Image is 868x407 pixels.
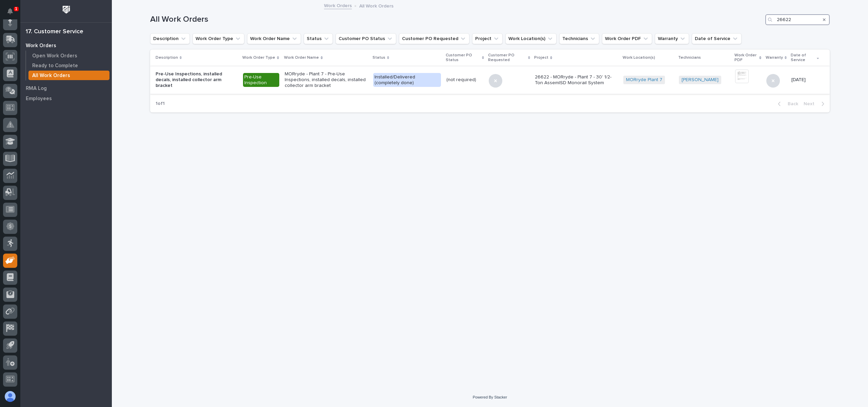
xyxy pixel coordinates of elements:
img: Workspace Logo [60,3,73,16]
a: RMA Log [20,83,112,93]
p: Ready to Complete [32,63,78,69]
button: Date of Service [692,33,742,44]
a: Powered By Stacker [473,395,507,399]
p: Warranty [766,54,783,61]
p: 1 [15,6,17,11]
input: Search [765,14,830,25]
p: Pre-Use Inspections, installed decals, installed collector arm bracket [156,71,238,88]
p: (not required) [446,77,483,83]
button: Notifications [3,4,17,18]
button: Status [304,33,333,44]
a: All Work Orders [26,71,112,80]
a: [PERSON_NAME] [682,77,719,83]
p: 1 of 1 [150,95,170,112]
p: Project [534,54,548,61]
p: Open Work Orders [32,53,77,59]
p: Date of Service [791,52,815,64]
button: Work Order PDF [602,33,652,44]
button: users-avatar [3,389,17,404]
button: Work Order Name [247,33,301,44]
button: Customer PO Status [336,33,396,44]
p: Status [372,54,385,61]
button: Customer PO Requested [399,33,469,44]
div: Installed/Delivered (completely done) [373,73,441,87]
p: Customer PO Status [446,52,480,64]
p: 26622 - MORryde - Plant 7 - 30' 1/2-Ton AssemISD Monorail System [535,74,618,86]
p: Technicians [678,54,701,61]
p: Work Orders [26,43,56,49]
button: Work Location(s) [505,33,557,44]
h1: All Work Orders [150,15,763,24]
p: Employees [26,96,52,102]
tr: Pre-Use Inspections, installed decals, installed collector arm bracketPre-Use InspectionMORryde -... [150,66,830,94]
p: [DATE] [791,77,819,83]
button: Project [472,33,503,44]
p: Work Order Type [242,54,275,61]
a: Ready to Complete [26,61,112,70]
a: Work Orders [20,40,112,51]
button: Description [150,33,190,44]
a: Open Work Orders [26,51,112,60]
p: Work Order Name [284,54,319,61]
p: Work Location(s) [623,54,655,61]
div: Notifications1 [8,8,17,19]
a: Work Orders [324,1,352,9]
span: Next [804,101,819,107]
p: MORryde - Plant 7 - Pre-Use Inspections, installed decals, installed collector arm bracket [285,71,367,88]
p: Work Order PDF [734,52,758,64]
button: Work Order Type [193,33,244,44]
p: Customer PO Requested [488,52,526,64]
span: Back [784,101,798,107]
button: Warranty [655,33,689,44]
p: Description [156,54,178,61]
a: Employees [20,93,112,104]
div: Pre-Use Inspection [243,73,279,87]
div: 17. Customer Service [26,28,83,36]
p: All Work Orders [32,73,70,79]
button: Back [772,101,801,107]
button: Technicians [559,33,599,44]
button: Next [801,101,830,107]
a: MORryde Plant 7 [626,77,662,83]
p: RMA Log [26,86,47,92]
p: All Work Orders [359,2,393,9]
